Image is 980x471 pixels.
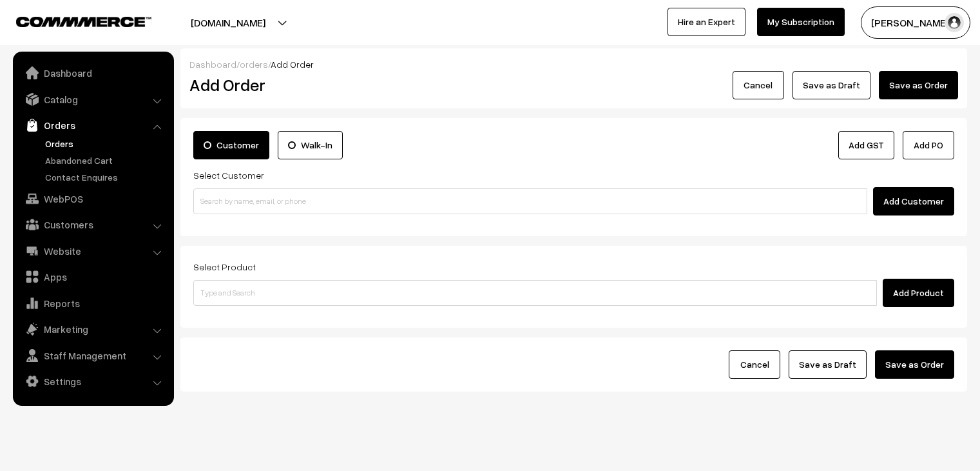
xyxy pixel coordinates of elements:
a: Abandoned Cart [42,154,169,167]
button: Save as Draft [789,350,867,379]
input: Search by name, email, or phone [193,188,867,214]
a: Dashboard [189,59,236,70]
img: user [945,13,964,32]
button: Add PO [903,131,954,159]
button: Save as Order [879,71,958,99]
button: Cancel [729,350,780,379]
img: COMMMERCE [16,17,151,26]
a: Staff Management [16,344,169,367]
button: [PERSON_NAME]… [861,6,970,39]
a: Orders [42,137,169,150]
a: Hire an Expert [668,8,745,36]
label: Select Customer [193,168,264,182]
a: WebPOS [16,187,169,210]
button: Save as Draft [793,71,870,99]
a: Reports [16,292,169,315]
input: Type and Search [193,280,877,306]
a: Customers [16,213,169,236]
button: Add Product [883,279,954,307]
a: COMMMERCE [16,13,129,28]
a: Marketing [16,317,169,341]
label: Customer [193,131,269,159]
a: Contact Enquires [42,170,169,184]
a: Add GST [838,131,894,159]
button: Add Customer [873,187,954,215]
a: Website [16,239,169,263]
h2: Add Order [189,75,433,95]
button: Save as Order [875,350,954,379]
label: Select Product [193,260,256,274]
div: / / [189,57,958,71]
a: Settings [16,370,169,393]
a: Apps [16,265,169,288]
a: Catalog [16,88,169,111]
span: Add Order [271,59,314,70]
button: [DOMAIN_NAME] [146,6,311,39]
a: orders [240,59,268,70]
a: Orders [16,114,169,137]
a: My Subscription [757,8,845,36]
label: Walk-In [278,131,343,159]
a: Dashboard [16,61,169,85]
button: Cancel [733,71,784,99]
